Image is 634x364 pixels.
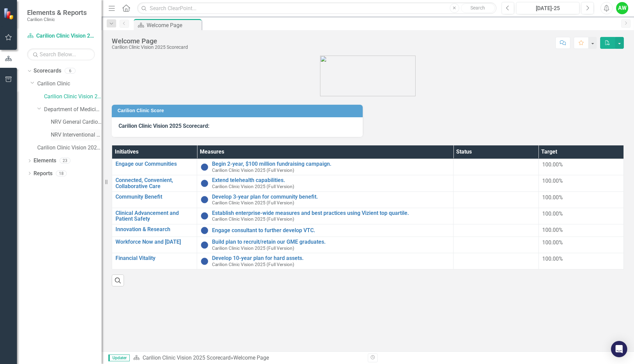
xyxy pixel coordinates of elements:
[44,106,102,114] a: Department of Medicine
[51,118,102,126] a: NRV General Cardiology
[200,212,209,220] img: No Information
[112,253,197,269] td: Double-Click to Edit Right Click for Context Menu
[34,170,52,178] a: Reports
[115,161,193,167] a: Engage our Communities
[119,123,209,129] strong: Carilion Clinic Vision 2025 Scorecard:
[65,68,76,74] div: 6
[37,80,102,88] a: Carilion Clinic
[212,200,294,205] span: Carilion Clinic Vision 2025 (Full Version)
[212,255,450,261] a: Develop 10-year plan for hard assets.
[212,177,450,183] a: Extend telehealth capabilities.
[3,8,15,20] img: ClearPoint Strategy
[115,239,193,245] a: Workforce Now and [DATE]
[34,157,56,165] a: Elements
[112,37,188,45] div: Welcome Page
[115,194,193,200] a: Community Benefit
[27,32,95,40] a: Carilion Clinic Vision 2025 Scorecard
[542,239,563,246] span: 100.00%
[542,178,563,184] span: 100.00%
[27,48,95,60] input: Search Below...
[51,131,102,139] a: NRV Interventional Cardiology
[112,45,188,50] div: Carilion Clinic Vision 2025 Scorecard
[212,262,294,267] span: Carilion Clinic Vision 2025 (Full Version)
[27,8,87,17] span: Elements & Reports
[200,179,209,187] img: No Information
[320,56,416,96] img: carilion%20clinic%20logo%202.0.png
[197,253,453,269] td: Double-Click to Edit Right Click for Context Menu
[147,21,200,29] div: Welcome Page
[60,158,70,164] div: 23
[115,210,193,222] a: Clinical Advancement and Patient Safety
[143,355,231,361] a: Carilion Clinic Vision 2025 Scorecard
[200,163,209,171] img: No Information
[212,239,450,245] a: Build plan to recruit/retain our GME graduates.
[200,196,209,204] img: No Information
[212,245,294,251] span: Carilion Clinic Vision 2025 (Full Version)
[112,191,197,208] td: Double-Click to Edit Right Click for Context Menu
[118,108,359,113] h3: Carilion Clinic Score
[197,237,453,253] td: Double-Click to Edit Right Click for Context Menu
[212,167,294,173] span: Carilion Clinic Vision 2025 (Full Version)
[542,194,563,201] span: 100.00%
[212,161,450,167] a: Begin 2-year, $100 million fundraising campaign.
[115,255,193,261] a: Financial Vitality
[212,216,294,222] span: Carilion Clinic Vision 2025 (Full Version)
[516,2,579,14] button: [DATE]-25
[115,226,193,232] a: Innovation & Research
[34,67,61,75] a: Scorecards
[212,194,450,200] a: Develop 3-year plan for community benefit.
[108,355,130,361] span: Updater
[212,227,450,234] a: Engage consultant to further develop VTC.
[542,256,563,262] span: 100.00%
[197,224,453,237] td: Double-Click to Edit Right Click for Context Menu
[233,355,269,361] div: Welcome Page
[112,224,197,237] td: Double-Click to Edit Right Click for Context Menu
[542,227,563,233] span: 100.00%
[137,2,496,14] input: Search ClearPoint...
[542,161,563,168] span: 100.00%
[133,354,363,362] div: »
[112,175,197,191] td: Double-Click to Edit Right Click for Context Menu
[519,4,577,13] div: [DATE]-25
[44,93,102,101] a: Carilion Clinic Vision 2025 Scorecard
[197,175,453,191] td: Double-Click to Edit Right Click for Context Menu
[56,170,67,176] div: 18
[197,191,453,208] td: Double-Click to Edit Right Click for Context Menu
[616,2,628,14] button: AW
[197,208,453,224] td: Double-Click to Edit Right Click for Context Menu
[112,237,197,253] td: Double-Click to Edit Right Click for Context Menu
[542,210,563,217] span: 100.00%
[27,17,87,22] small: Carilion Clinic
[112,159,197,175] td: Double-Click to Edit Right Click for Context Menu
[470,5,485,11] span: Search
[200,226,209,235] img: No Information
[115,177,193,189] a: Connected, Convenient, Collaborative Care
[37,144,102,152] a: Carilion Clinic Vision 2025 (Full Version)
[200,257,209,265] img: No Information
[212,210,450,216] a: Establish enterprise-wide measures and best practices using Vizient top quartile.
[461,3,495,13] button: Search
[197,159,453,175] td: Double-Click to Edit Right Click for Context Menu
[112,208,197,224] td: Double-Click to Edit Right Click for Context Menu
[212,184,294,189] span: Carilion Clinic Vision 2025 (Full Version)
[200,241,209,249] img: No Information
[611,341,627,357] div: Open Intercom Messenger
